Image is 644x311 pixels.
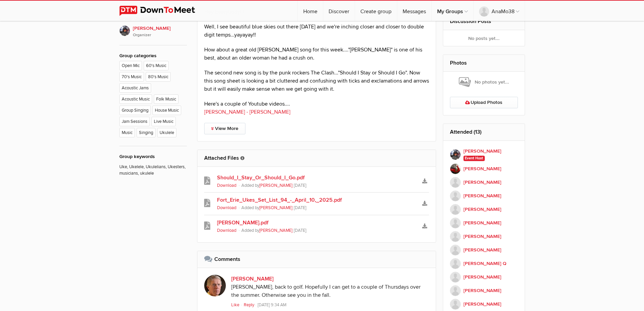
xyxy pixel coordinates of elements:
p: How about a great old [PERSON_NAME] song for this week...."[PERSON_NAME]" is one of his best, abo... [204,46,429,62]
a: Download [217,205,236,210]
a: [PERSON_NAME]Organizer [119,25,187,38]
a: Messages [397,1,431,21]
b: [PERSON_NAME] [463,301,501,308]
div: [PERSON_NAME], back to golf. Hopefully I can get to a couple of Thursdays over the summer. Otherw... [231,283,429,300]
b: [PERSON_NAME] [463,148,501,155]
a: [PERSON_NAME] [450,297,518,311]
img: John T [450,299,461,310]
a: View More [204,123,245,134]
img: Elaine [119,25,130,36]
img: GillianS [450,231,461,242]
b: [PERSON_NAME] [463,219,501,227]
a: [PERSON_NAME] [450,284,518,297]
div: No posts yet... [443,30,525,46]
a: [PERSON_NAME] [450,189,518,203]
a: Like [231,302,240,308]
img: Kent McD [450,285,461,296]
a: [PERSON_NAME] [231,275,273,282]
a: Download [217,228,236,233]
span: Like [231,302,239,308]
a: [PERSON_NAME] - [PERSON_NAME] [204,109,290,115]
a: Create group [355,1,397,21]
p: Well, I see beautiful blue skies out there [DATE] and we're inching closer and closer to double d... [204,23,429,39]
i: Organizer [133,32,187,38]
a: [PERSON_NAME] Event Host [450,148,518,162]
img: DownToMeet [119,6,206,16]
p: Uke, Ukelele, Ukulelians, Ukesters, musicians, ukulele [119,160,187,177]
img: Marilyn Hardabura [450,204,461,215]
b: [PERSON_NAME] [463,206,501,213]
a: [PERSON_NAME] [450,270,518,284]
a: Discussion Posts [450,18,491,25]
img: Elaine [450,149,461,160]
a: [PERSON_NAME] [450,176,518,189]
b: [PERSON_NAME] [463,273,501,281]
span: [PERSON_NAME] [133,25,187,38]
a: My Groups [432,1,473,21]
img: Pam McDonald [450,272,461,283]
a: [PERSON_NAME] [259,228,292,233]
b: [PERSON_NAME] [463,165,501,173]
a: [PERSON_NAME] [450,243,518,257]
img: Susie Q [450,258,461,269]
a: [PERSON_NAME] [259,205,292,210]
span: No photos yet... [459,76,509,88]
b: [PERSON_NAME] [463,287,501,294]
div: Group categories [119,52,187,60]
h2: Attached Files [204,150,429,166]
img: Doug Geddie [204,275,226,296]
p: Here's a couple of Youtube videos.... [204,100,429,116]
a: [PERSON_NAME] [450,162,518,176]
b: [PERSON_NAME] Q [463,260,506,267]
span: [DATE] 9:34 AM [258,302,286,308]
a: [PERSON_NAME] [450,203,518,216]
a: Fort_Erie_Ukes_Set_List_94_-_April_10,_2025.pdf [217,196,416,204]
span: Added by [241,183,294,188]
a: Reply [244,302,257,308]
a: AnaMo38 [474,1,525,21]
h2: Comments [204,251,429,267]
a: Discover [323,1,355,21]
span: Added by [241,228,294,233]
a: Home [298,1,323,21]
span: [DATE] [294,228,307,233]
b: [PERSON_NAME] [463,192,501,200]
a: [PERSON_NAME].pdf [217,219,416,227]
a: Should_I_Stay_Or_Should_I_Go.pdf [217,174,416,182]
a: [PERSON_NAME] [450,230,518,243]
div: Group keywords [119,153,187,160]
img: Larry B [450,218,461,228]
img: Brenda M [450,163,461,174]
h2: Attended (13) [450,124,518,140]
span: Added by [241,205,294,210]
a: [PERSON_NAME] Q [450,257,518,270]
img: Sandra Heydon [450,191,461,201]
a: Upload Photos [450,97,518,108]
b: [PERSON_NAME] [463,233,501,240]
a: Download [217,183,236,188]
img: Colin Heydon [450,177,461,188]
span: [DATE] [294,205,307,210]
span: [DATE] [294,183,307,188]
img: Marsha Hildebrand [450,245,461,256]
b: [PERSON_NAME] [463,246,501,254]
a: [PERSON_NAME] [450,216,518,230]
b: [PERSON_NAME] [463,179,501,186]
span: Event Host [463,156,485,161]
p: The second new song is by the punk rockers The Clash..."Should I Stay or Should I Go". Now this s... [204,69,429,93]
a: Photos [450,60,467,66]
a: [PERSON_NAME] [259,183,292,188]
